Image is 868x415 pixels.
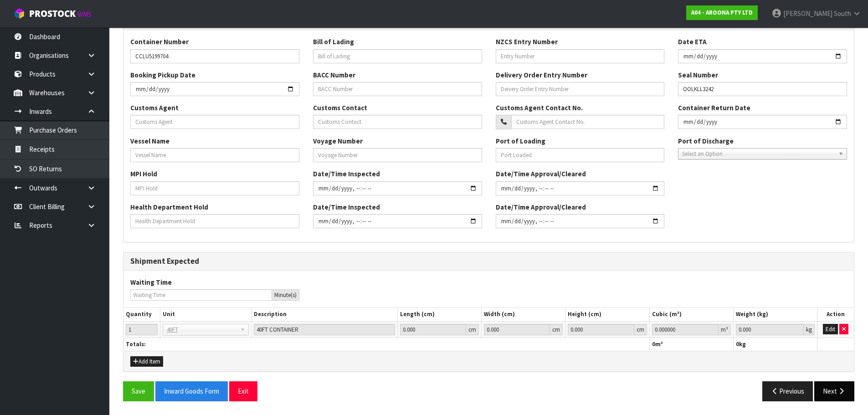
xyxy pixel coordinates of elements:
[496,82,665,96] input: Deivery Order Entry Number
[130,115,299,129] input: Customs Agent
[568,324,634,335] input: Height
[130,70,195,80] label: Booking Pickup Date
[126,324,158,335] input: Quantity
[678,136,734,146] label: Port of Discharge
[313,136,363,146] label: Voyage Number
[130,49,299,63] input: Container Number
[686,5,758,20] a: A04 - AROONA PTY LTD
[652,324,719,335] input: Cubic
[155,381,228,401] button: Inward Goods Form
[313,37,354,46] label: Bill of Lading
[229,381,257,401] button: Exit
[130,37,189,46] label: Container Number
[634,324,647,335] div: cm
[481,308,565,321] th: Width (cm)
[817,308,854,321] th: Action
[496,70,587,80] label: Delivery Order Entry Number
[678,37,707,46] label: Date ETA
[313,202,380,212] label: Date/Time Inspected
[678,115,847,129] input: Container Return Date
[130,148,299,162] input: Vessel Name
[313,49,482,63] input: Bill of Lading
[496,103,583,113] label: Customs Agent Contact No.
[123,308,160,321] th: Quantity
[496,202,586,212] label: Date/Time Approval/Cleared
[130,277,172,287] label: Waiting Time
[272,289,299,301] div: Minute(s)
[123,338,649,351] th: Totals:
[29,8,76,20] span: ProStock
[313,115,482,129] input: Customs Contact
[130,214,299,228] input: Health Department Hold
[823,324,838,335] button: Edit
[496,148,665,162] input: Port Loaded
[130,202,208,212] label: Health Department Hold
[313,181,482,195] input: Date/Time Inspected
[804,324,815,335] div: kg
[252,308,398,321] th: Description
[130,169,157,179] label: MPI Hold
[649,338,733,351] th: m³
[160,308,251,321] th: Unit
[484,324,550,335] input: Width
[313,169,380,179] label: Date/Time Inspected
[130,257,847,266] h3: Shipment Expected
[762,381,813,401] button: Previous
[736,340,739,348] span: 0
[678,103,750,113] label: Container Return Date
[313,148,482,162] input: Voyage Number
[400,324,466,335] input: Length
[652,340,655,348] span: 0
[736,324,804,335] input: Weight
[130,136,169,146] label: Vessel Name
[130,181,299,195] input: MPI Hold
[834,9,851,18] span: South
[466,324,479,335] div: cm
[14,8,25,19] img: cube-alt.png
[397,308,481,321] th: Length (cm)
[496,181,665,195] input: Date/Time Inspected
[167,324,236,335] span: 40FT
[313,82,482,96] input: BACC Number
[496,169,586,179] label: Date/Time Approval/Cleared
[496,136,545,146] label: Port of Loading
[313,214,482,228] input: Date/Time Inspected
[719,324,731,335] div: m³
[565,308,649,321] th: Height (cm)
[496,214,665,228] input: Date/Time Inspected
[130,289,272,301] input: Waiting Time
[733,308,817,321] th: Weight (kg)
[682,149,835,159] span: Select an Option
[123,381,154,401] button: Save
[130,103,179,113] label: Customs Agent
[550,324,563,335] div: cm
[130,82,299,96] input: Cont. Bookin Date
[814,381,854,401] button: Next
[678,82,847,96] input: Seal Number
[313,70,355,80] label: BACC Number
[691,9,753,16] strong: A04 - AROONA PTY LTD
[783,9,832,18] span: [PERSON_NAME]
[77,10,92,19] small: WMS
[511,115,665,129] input: Customs Agent Contact No.
[496,37,558,46] label: NZCS Entry Number
[678,70,718,80] label: Seal Number
[254,324,395,335] input: Description
[130,356,163,367] button: Add Item
[496,49,665,63] input: Entry Number
[733,338,817,351] th: kg
[313,103,367,113] label: Customs Contact
[649,308,733,321] th: Cubic (m³)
